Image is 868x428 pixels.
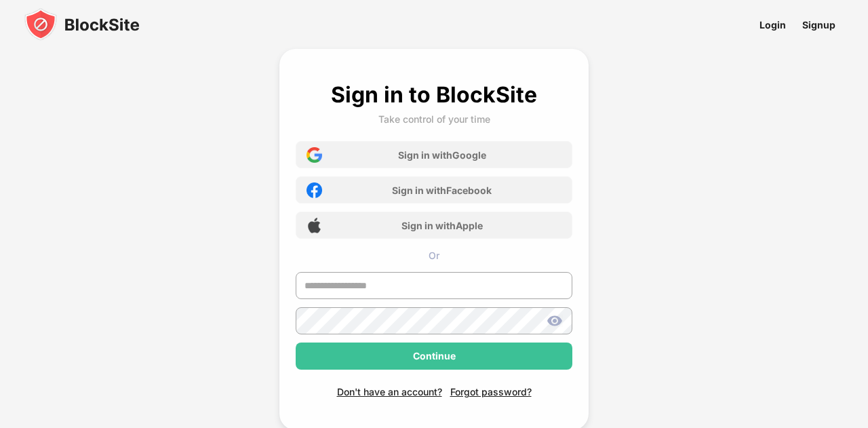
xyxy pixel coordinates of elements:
[401,220,483,231] div: Sign in with Apple
[392,184,492,196] div: Sign in with Facebook
[24,8,140,41] img: blocksite-icon-black.svg
[337,386,442,397] div: Don't have an account?
[307,147,322,163] img: google-icon.png
[751,9,794,40] a: Login
[398,149,486,161] div: Sign in with Google
[307,218,322,233] img: apple-icon.png
[794,9,844,40] a: Signup
[307,182,322,198] img: facebook-icon.png
[413,351,456,362] div: Continue
[547,313,563,329] img: show-password.svg
[378,113,490,125] div: Take control of your time
[331,81,537,108] div: Sign in to BlockSite
[450,386,532,397] div: Forgot password?
[296,250,572,261] div: Or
